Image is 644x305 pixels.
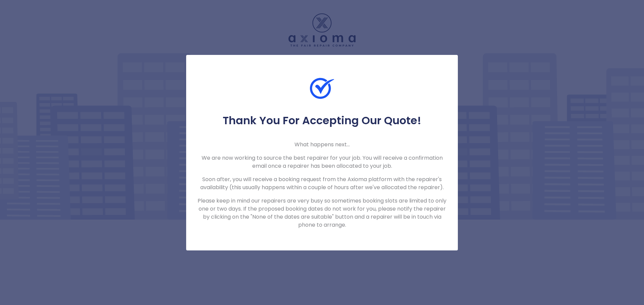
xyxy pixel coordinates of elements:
h5: Thank You For Accepting Our Quote! [197,114,447,127]
p: Soon after, you will receive a booking request from the Axioma platform with the repairer's avail... [197,175,447,192]
p: We are now working to source the best repairer for your job. You will receive a confirmation emai... [197,154,447,170]
p: What happens next... [197,141,447,149]
p: Please keep in mind our repairers are very busy so sometimes booking slots are limited to only on... [197,197,447,229]
img: Check [310,76,334,100]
